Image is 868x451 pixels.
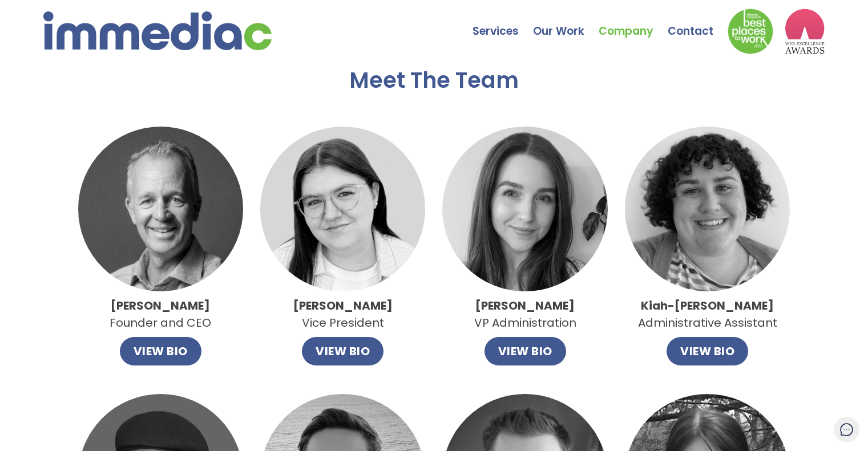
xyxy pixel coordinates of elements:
strong: [PERSON_NAME] [475,298,575,314]
a: Company [599,3,668,43]
strong: [PERSON_NAME] [293,298,393,314]
a: Services [473,3,533,43]
a: Contact [668,3,728,43]
strong: Kiah-[PERSON_NAME] [641,298,774,314]
p: VP Administration [474,297,576,331]
h2: Meet The Team [349,68,519,92]
p: Vice President [293,297,393,331]
button: VIEW BIO [302,337,383,365]
img: logo2_wea_nobg.webp [785,9,825,54]
img: immediac [43,11,272,50]
p: Founder and CEO [110,297,211,331]
img: Alley.jpg [442,127,607,291]
button: VIEW BIO [120,337,201,365]
strong: [PERSON_NAME] [111,298,210,314]
button: VIEW BIO [485,337,566,365]
img: John.jpg [78,127,243,291]
img: imageedit_1_9466638877.jpg [625,127,790,291]
img: Catlin.jpg [260,127,425,291]
a: Our Work [533,3,599,43]
img: Down [728,9,773,54]
button: VIEW BIO [667,337,748,365]
p: Administrative Assistant [638,297,777,331]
